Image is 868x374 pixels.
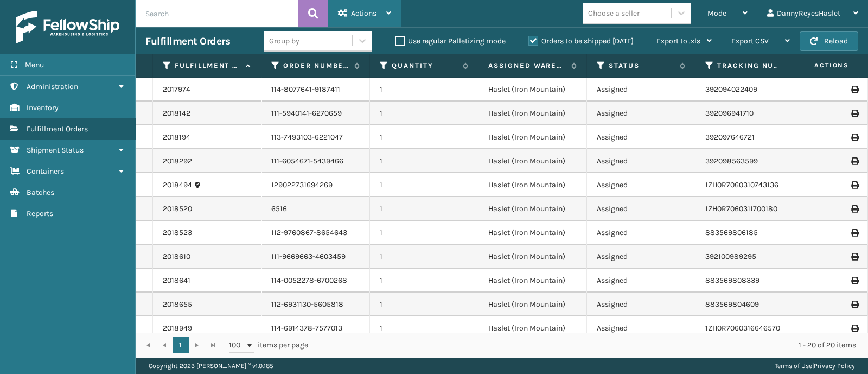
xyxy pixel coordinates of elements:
[775,362,812,370] a: Terms of Use
[731,36,769,46] span: Export CSV
[705,180,778,189] a: 1ZH0R7060310743136
[705,228,758,237] a: 883569806185
[705,132,755,142] a: 392097646721
[587,197,695,221] td: Assigned
[261,78,370,102] td: 114-8077641-9187411
[163,84,190,95] a: 2017974
[478,102,587,125] td: Haslet (Iron Mountain)
[587,125,695,149] td: Assigned
[478,221,587,245] td: Haslet (Iron Mountain)
[163,204,192,214] a: 2018520
[261,125,370,149] td: 113-7493103-6221047
[395,36,506,46] label: Use regular Palletizing mode
[587,293,695,316] td: Assigned
[163,108,190,119] a: 2018142
[27,188,54,197] span: Batches
[261,293,370,316] td: 112-6931130-5605818
[478,197,587,221] td: Haslet (Iron Mountain)
[370,149,478,173] td: 1
[175,61,240,71] label: Fulfillment Order Id
[851,301,858,308] i: Print Label
[478,173,587,197] td: Haslet (Iron Mountain)
[705,204,777,213] a: 1ZH0R7060311700180
[705,156,758,166] a: 392098563599
[27,167,64,176] span: Containers
[587,245,695,269] td: Assigned
[323,340,856,351] div: 1 - 20 of 20 items
[370,102,478,125] td: 1
[163,275,190,286] a: 2018641
[851,110,858,117] i: Print Label
[261,269,370,293] td: 114-0052278-6700268
[229,340,245,351] span: 100
[656,36,700,46] span: Export to .xls
[163,227,192,238] a: 2018523
[588,8,640,19] div: Choose a seller
[851,205,858,213] i: Print Label
[851,157,858,165] i: Print Label
[705,324,780,333] a: 1ZH0R7060316646570
[27,145,84,155] span: Shipment Status
[478,149,587,173] td: Haslet (Iron Mountain)
[814,362,855,370] a: Privacy Policy
[163,299,192,310] a: 2018655
[370,269,478,293] td: 1
[528,36,634,46] label: Orders to be shipped [DATE]
[478,245,587,269] td: Haslet (Iron Mountain)
[392,61,457,71] label: Quantity
[370,245,478,269] td: 1
[261,221,370,245] td: 112-9760867-8654643
[145,35,230,48] h3: Fulfillment Orders
[800,31,858,51] button: Reload
[587,269,695,293] td: Assigned
[851,181,858,189] i: Print Label
[780,56,856,74] span: Actions
[370,78,478,102] td: 1
[478,78,587,102] td: Haslet (Iron Mountain)
[851,229,858,237] i: Print Label
[707,9,726,18] span: Mode
[587,316,695,340] td: Assigned
[587,173,695,197] td: Assigned
[27,103,59,112] span: Inventory
[149,358,273,374] p: Copyright 2023 [PERSON_NAME]™ v 1.0.185
[851,325,858,332] i: Print Label
[705,109,754,118] a: 392096941710
[16,11,119,43] img: logo
[163,180,192,191] a: 2018494
[163,323,192,334] a: 2018949
[851,253,858,261] i: Print Label
[705,276,759,285] a: 883569808339
[851,134,858,141] i: Print Label
[27,82,78,91] span: Administration
[370,173,478,197] td: 1
[370,221,478,245] td: 1
[27,209,53,218] span: Reports
[478,293,587,316] td: Haslet (Iron Mountain)
[717,61,783,71] label: Tracking Number
[478,269,587,293] td: Haslet (Iron Mountain)
[370,293,478,316] td: 1
[587,149,695,173] td: Assigned
[229,337,308,353] span: items per page
[488,61,566,71] label: Assigned Warehouse
[609,61,674,71] label: Status
[370,125,478,149] td: 1
[269,35,299,47] div: Group by
[478,125,587,149] td: Haslet (Iron Mountain)
[261,149,370,173] td: 111-6054671-5439466
[705,300,759,309] a: 883569804609
[370,316,478,340] td: 1
[775,358,855,374] div: |
[851,86,858,93] i: Print Label
[261,245,370,269] td: 111-9669663-4603459
[587,78,695,102] td: Assigned
[351,9,376,18] span: Actions
[478,316,587,340] td: Haslet (Iron Mountain)
[163,251,190,262] a: 2018610
[587,102,695,125] td: Assigned
[25,60,44,69] span: Menu
[851,277,858,284] i: Print Label
[370,197,478,221] td: 1
[261,197,370,221] td: 6516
